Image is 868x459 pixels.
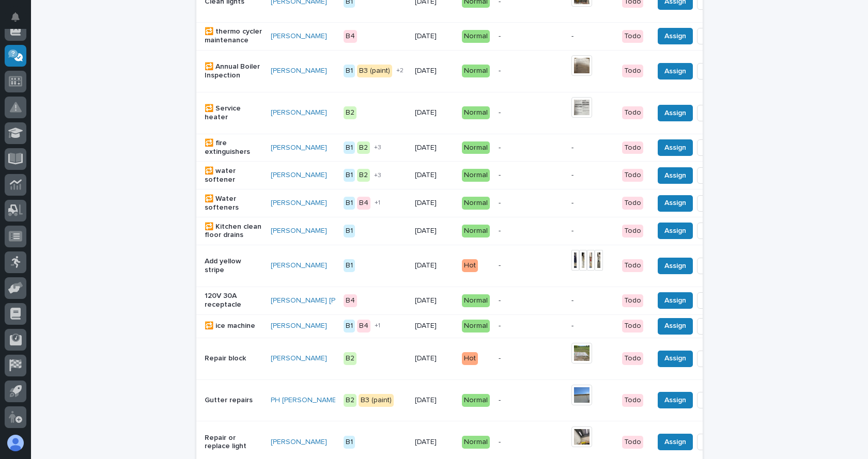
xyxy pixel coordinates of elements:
[5,432,26,454] button: users-avatar
[357,320,370,333] div: B4
[658,167,693,184] button: Assign
[196,22,778,50] tr: 🔁 thermo cycler maintenance[PERSON_NAME] B4[DATE]Normal--TodoAssignDone
[462,259,478,272] div: Hot
[271,261,327,270] a: [PERSON_NAME]
[415,322,454,330] p: [DATE]
[697,105,733,121] button: Done
[205,322,262,330] p: 🔁 ice machine
[664,30,686,42] span: Assign
[196,50,778,92] tr: 🔁 Annual Boiler Inspection[PERSON_NAME] B1B3 (paint)+2[DATE]Normal-TodoAssignDone
[344,225,355,238] div: B1
[697,392,733,408] button: Done
[271,227,327,235] a: [PERSON_NAME]
[344,294,357,307] div: B4
[205,354,262,363] p: Repair block
[499,32,563,41] p: -
[664,225,686,237] span: Assign
[658,292,693,309] button: Assign
[357,169,370,182] div: B2
[499,144,563,152] p: -
[658,139,693,156] button: Assign
[196,314,778,338] tr: 🔁 ice machine[PERSON_NAME] B1B4+1[DATE]Normal--TodoAssignDone
[462,320,490,333] div: Normal
[622,169,643,182] div: Todo
[415,261,454,270] p: [DATE]
[196,287,778,314] tr: 120V 30A receptacle[PERSON_NAME] [PERSON_NAME] B4[DATE]Normal--TodoAssignDone
[271,199,327,208] a: [PERSON_NAME]
[462,352,478,365] div: Hot
[375,200,380,206] span: + 1
[664,107,686,119] span: Assign
[374,145,381,151] span: + 3
[357,141,370,154] div: B2
[697,195,733,212] button: Done
[499,108,563,117] p: -
[462,30,490,43] div: Normal
[658,318,693,335] button: Assign
[375,323,380,329] span: + 1
[697,351,733,367] button: Done
[205,257,262,275] p: Add yellow stripe
[196,245,778,287] tr: Add yellow stripe[PERSON_NAME] B1[DATE]Hot-TodoAssignDone
[499,171,563,180] p: -
[396,68,404,74] span: + 2
[462,436,490,449] div: Normal
[462,169,490,182] div: Normal
[196,189,778,217] tr: 🔁 Water softeners[PERSON_NAME] B1B4+1[DATE]Normal--TodoAssignDone
[499,296,563,305] p: -
[658,351,693,367] button: Assign
[658,105,693,121] button: Assign
[697,167,733,184] button: Done
[344,30,357,43] div: B4
[499,199,563,208] p: -
[664,141,686,154] span: Assign
[622,394,643,407] div: Todo
[271,108,327,117] a: [PERSON_NAME]
[499,354,563,363] p: -
[344,436,355,449] div: B1
[462,141,490,154] div: Normal
[658,63,693,80] button: Assign
[697,63,733,80] button: Done
[658,223,693,239] button: Assign
[271,396,338,405] a: PH [PERSON_NAME]
[196,217,778,245] tr: 🔁 Kitchen clean floor drains[PERSON_NAME] B1[DATE]Normal--TodoAssignDone
[415,296,454,305] p: [DATE]
[205,434,262,451] p: Repair or replace light
[622,436,643,449] div: Todo
[344,394,357,407] div: B2
[622,320,643,333] div: Todo
[462,65,490,77] div: Normal
[205,27,262,45] p: 🔁 thermo cycler maintenance
[622,352,643,365] div: Todo
[13,12,26,29] div: Notifications
[571,32,614,41] p: -
[415,354,454,363] p: [DATE]
[271,67,327,75] a: [PERSON_NAME]
[344,197,355,210] div: B1
[499,261,563,270] p: -
[697,258,733,274] button: Done
[664,169,686,182] span: Assign
[622,294,643,307] div: Todo
[571,227,614,235] p: -
[344,259,355,272] div: B1
[415,108,454,117] p: [DATE]
[571,171,614,180] p: -
[271,32,327,41] a: [PERSON_NAME]
[415,67,454,75] p: [DATE]
[571,144,614,152] p: -
[664,352,686,365] span: Assign
[359,394,394,407] div: B3 (paint)
[205,292,262,309] p: 120V 30A receptacle
[415,438,454,447] p: [DATE]
[499,322,563,330] p: -
[462,197,490,210] div: Normal
[697,223,733,239] button: Done
[658,392,693,408] button: Assign
[462,106,490,119] div: Normal
[196,134,778,162] tr: 🔁 fire extinguishers[PERSON_NAME] B1B2+3[DATE]Normal--TodoAssignDone
[664,197,686,209] span: Assign
[196,92,778,134] tr: 🔁 Service heater[PERSON_NAME] B2[DATE]Normal-TodoAssignDone
[571,199,614,208] p: -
